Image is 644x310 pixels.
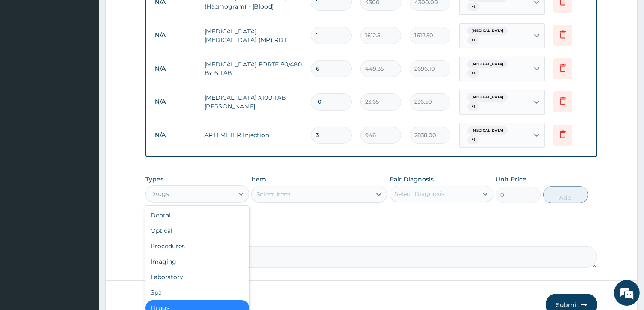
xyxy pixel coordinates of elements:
[467,27,508,35] span: [MEDICAL_DATA]
[4,214,163,244] textarea: Type your message and hit 'Enter'
[151,94,200,110] td: N/A
[467,126,508,135] span: [MEDICAL_DATA]
[200,89,307,115] td: [MEDICAL_DATA] X100 TAB [PERSON_NAME]
[467,135,479,144] span: + 1
[467,69,479,78] span: + 1
[200,56,307,81] td: [MEDICAL_DATA] FORTE 80/480 BY 6 TAB
[145,223,249,238] div: Optical
[467,60,508,69] span: [MEDICAL_DATA]
[151,27,200,43] td: N/A
[141,4,161,25] div: Minimize live chat window
[50,98,118,184] span: We're online!
[467,93,508,102] span: [MEDICAL_DATA]
[145,238,249,254] div: Procedures
[16,43,35,64] img: d_794563401_company_1708531726252_794563401
[145,254,249,269] div: Imaging
[151,61,200,77] td: N/A
[145,176,163,183] label: Types
[543,186,588,203] button: Add
[200,126,307,144] td: ARTEMETER Injection
[251,175,266,184] label: Item
[467,102,479,111] span: + 1
[145,208,249,223] div: Dental
[45,48,144,59] div: Chat with us now
[256,190,290,199] div: Select Item
[467,36,479,45] span: + 1
[151,127,200,143] td: N/A
[200,23,307,48] td: [MEDICAL_DATA] [MEDICAL_DATA] (MP) RDT
[390,175,434,184] label: Pair Diagnosis
[467,3,479,11] span: + 1
[145,234,597,241] label: Comment
[150,190,169,198] div: Drugs
[394,190,444,198] div: Select Diagnosis
[496,175,526,184] label: Unit Price
[145,285,249,300] div: Spa
[145,269,249,285] div: Laboratory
